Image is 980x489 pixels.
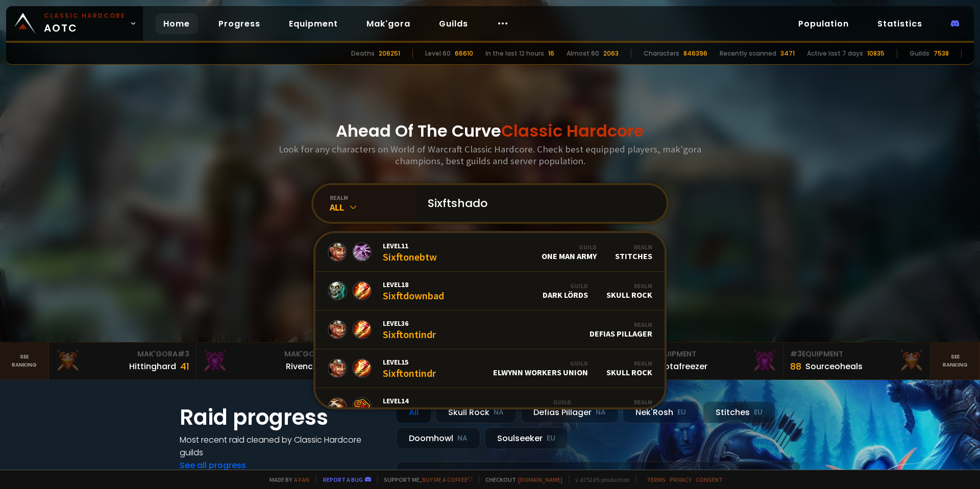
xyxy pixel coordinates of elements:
[696,476,723,483] a: Consent
[493,359,588,367] div: Guild
[537,398,571,416] div: Heedead
[807,49,863,58] div: Active last 7 days
[543,282,588,290] div: Guild
[210,13,268,34] a: Progress
[383,319,436,341] div: Sixftontindr
[455,49,473,58] div: 66610
[643,349,777,359] div: Equipment
[790,349,802,359] span: # 3
[934,49,949,58] div: 7538
[178,349,189,359] span: # 3
[457,433,468,444] small: NA
[637,343,784,379] a: #2Equipment88Notafreezer
[623,401,699,423] div: Nek'Rosh
[537,398,571,406] div: Guild
[910,49,929,58] div: Guilds
[315,311,665,349] a: Level36SixftontindrRealmDefias Pillager
[606,359,652,367] div: Realm
[180,433,384,459] h4: Most recent raid cleaned by Classic Hardcore guilds
[606,359,652,377] div: Skull Rock
[644,49,679,58] div: Characters
[569,476,630,483] span: v. d752d5 - production
[784,343,931,379] a: #3Equipment88Sourceoheals
[315,388,665,427] a: Level14SixftplunderGuildHeedeadRealmDefias Pillager
[780,49,795,58] div: 3471
[336,119,644,143] h1: Ahead Of The Curve
[129,360,176,373] div: Hittinghard
[754,407,763,418] small: EU
[590,398,652,416] div: Defias Pillager
[180,359,189,373] div: 41
[383,241,437,263] div: Sixftonebtw
[330,201,415,213] div: All
[493,359,588,377] div: Elwynn Workers Union
[396,427,480,449] div: Doomhowl
[425,49,451,58] div: Level 60
[351,49,375,58] div: Deaths
[606,282,652,300] div: Skull Rock
[683,49,707,58] div: 846396
[422,185,654,222] input: Search a character...
[196,343,343,379] a: Mak'Gora#2Rivench100
[383,280,444,289] span: Level 18
[931,343,980,379] a: Seeranking
[501,119,644,142] span: Classic Hardcore
[44,11,126,36] span: AOTC
[606,282,652,290] div: Realm
[377,476,473,483] span: Support me,
[383,319,436,328] span: Level 36
[547,433,555,444] small: EU
[790,349,924,359] div: Equipment
[155,13,198,34] a: Home
[542,243,597,261] div: One Man Army
[677,407,686,418] small: EU
[281,13,346,34] a: Equipment
[567,49,599,58] div: Almost 60
[543,282,588,300] div: Dark Lörds
[615,243,652,261] div: Stitches
[431,13,476,34] a: Guilds
[6,6,143,41] a: Classic HardcoreAOTC
[55,349,189,359] div: Mak'Gora
[286,360,318,373] div: Rivench
[435,401,517,423] div: Skull Rock
[670,476,692,483] a: Privacy
[49,343,196,379] a: Mak'Gora#3Hittinghard41
[479,476,562,483] span: Checkout
[383,357,436,367] span: Level 15
[315,349,665,388] a: Level15SixftontindrGuildElwynn Workers UnionRealmSkull Rock
[202,349,336,359] div: Mak'Gora
[379,49,400,58] div: 206251
[358,13,419,34] a: Mak'gora
[315,233,665,272] a: Level11SixftonebtwGuildOne Man ArmyRealmStitches
[720,49,776,58] div: Recently scanned
[615,243,652,251] div: Realm
[315,272,665,311] a: Level18SixftdownbadGuildDark LördsRealmSkull Rock
[396,461,800,488] a: a month agozgpetri on godDefias Pillager8 /90
[658,360,707,373] div: Notafreezer
[518,476,562,483] a: [DOMAIN_NAME]
[422,476,473,483] a: Buy me a coffee
[790,359,801,373] div: 88
[383,241,437,250] span: Level 11
[383,396,437,405] span: Level 14
[383,396,437,418] div: Sixftplunder
[180,459,246,471] a: See all progress
[521,401,619,423] div: Defias Pillager
[603,49,619,58] div: 2063
[647,476,666,483] a: Terms
[396,401,431,423] div: All
[790,13,857,34] a: Population
[869,13,930,34] a: Statistics
[542,243,597,251] div: Guild
[703,401,775,423] div: Stitches
[590,398,652,406] div: Realm
[494,407,504,418] small: NA
[596,407,606,418] small: NA
[590,321,652,339] div: Defias Pillager
[294,476,309,483] a: a fan
[867,49,885,58] div: 10835
[383,357,436,379] div: Sixftontindr
[485,49,544,58] div: In the last 12 hours
[805,360,863,373] div: Sourceoheals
